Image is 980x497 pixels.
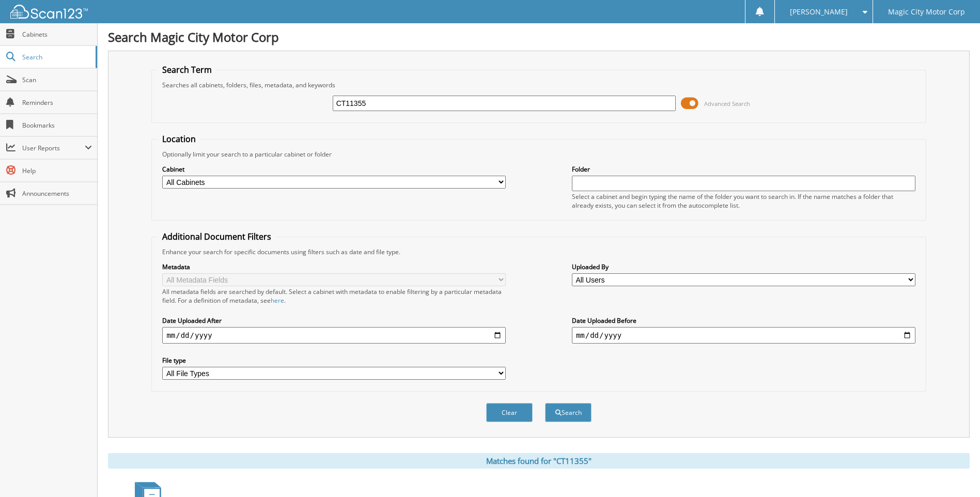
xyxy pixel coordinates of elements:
span: Scan [22,75,92,84]
span: [PERSON_NAME] [790,9,848,15]
div: Searches all cabinets, folders, files, metadata, and keywords [157,81,920,89]
label: Cabinet [162,165,506,174]
div: Select a cabinet and begin typing the name of the folder you want to search in. If the name match... [572,192,915,210]
span: User Reports [22,144,85,152]
div: Enhance your search for specific documents using filters such as date and file type. [157,247,920,256]
label: Date Uploaded After [162,316,506,325]
input: end [572,327,915,344]
legend: Location [157,133,201,145]
button: Search [545,403,592,422]
label: File type [162,356,506,365]
input: start [162,327,506,344]
span: Help [22,166,92,175]
div: Optionally limit your search to a particular cabinet or folder [157,150,920,159]
label: Metadata [162,262,506,271]
a: here [271,296,284,305]
h1: Search Magic City Motor Corp [108,28,970,45]
label: Uploaded By [572,262,915,271]
label: Folder [572,165,915,174]
span: Advanced Search [704,100,750,107]
div: All metadata fields are searched by default. Select a cabinet with metadata to enable filtering b... [162,287,506,305]
legend: Additional Document Filters [157,231,276,242]
span: Announcements [22,189,92,198]
div: Matches found for "CT11355" [108,453,970,469]
legend: Search Term [157,64,217,75]
button: Clear [486,403,533,422]
span: Cabinets [22,30,92,39]
span: Bookmarks [22,121,92,130]
span: Magic City Motor Corp [888,9,965,15]
img: scan123-logo-white.svg [10,5,88,19]
span: Search [22,53,90,61]
span: Reminders [22,98,92,107]
label: Date Uploaded Before [572,316,915,325]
